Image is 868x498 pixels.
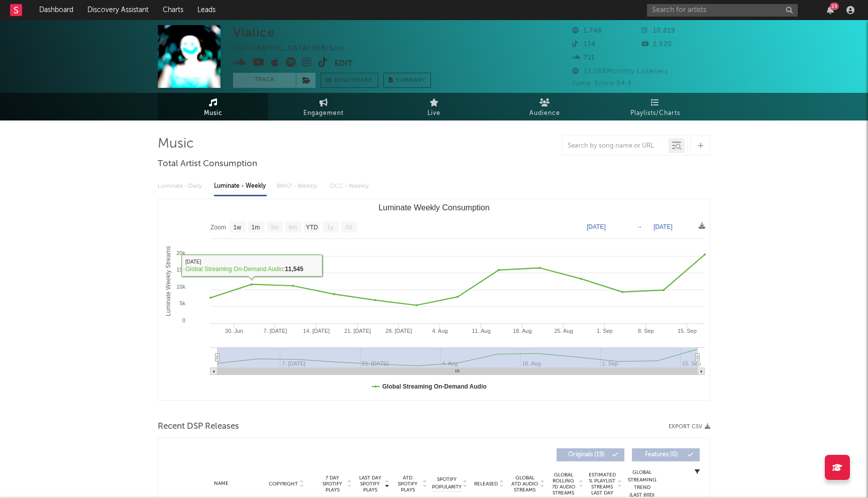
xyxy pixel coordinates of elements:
span: 134 [572,41,596,48]
span: Jump Score: 94.4 [572,80,632,87]
svg: Luminate Weekly Consumption [158,199,710,400]
span: Copyright [269,481,298,487]
span: Music [204,107,223,119]
span: 10,819 [641,28,676,34]
text: Global Streaming On-Demand Audio [382,383,487,390]
text: 1w [234,224,242,231]
text: 8. Sep [638,328,654,334]
button: Features(0) [632,448,700,461]
span: 1,748 [572,28,602,34]
button: Track [233,73,296,88]
span: 2,920 [641,41,672,48]
span: Global Rolling 7D Audio Streams [550,472,577,496]
div: [GEOGRAPHIC_DATA] | R&B/Soul [233,43,356,55]
text: 6m [289,224,297,231]
a: Playlists/Charts [600,93,710,120]
input: Search by song name or URL [563,142,669,150]
a: Live [379,93,489,120]
span: Live [427,107,441,119]
button: Edit [335,57,353,70]
span: Summary [396,78,425,83]
span: 711 [572,55,595,61]
span: Last Day Spotify Plays [357,475,383,493]
text: 1m [252,224,260,231]
span: Released [474,481,498,487]
div: 23 [830,3,839,10]
div: Name [188,480,254,487]
input: Search for artists [647,4,798,17]
text: 10k [176,284,185,290]
text: 1. Sep [597,328,613,334]
span: Benchmark [335,75,373,87]
text: 7. [DATE] [263,328,287,334]
span: 13,068 Monthly Listeners [572,68,668,75]
div: Luminate - Weekly [214,178,267,195]
button: 23 [827,6,834,14]
span: Recent DSP Releases [158,421,239,433]
button: Export CSV [669,424,710,430]
text: → [636,223,642,230]
button: Summary [383,73,431,88]
text: Luminate Weekly Consumption [378,203,489,212]
text: 21. [DATE] [344,328,371,334]
text: Zoom [210,224,226,231]
text: 20k [176,250,185,256]
button: Originals(19) [557,448,624,461]
span: Playlists/Charts [630,107,680,119]
text: 11. Aug [472,328,490,334]
span: Estimated % Playlist Streams Last Day [588,472,616,496]
text: 3m [270,224,279,231]
span: Engagement [303,107,344,119]
span: ATD Spotify Plays [394,475,421,493]
text: All [345,224,352,231]
a: Music [158,93,268,120]
a: Audience [489,93,600,120]
text: 30. Jun [225,328,243,334]
text: [DATE] [587,223,606,230]
text: 28. [DATE] [385,328,412,334]
span: Global ATD Audio Streams [511,475,538,493]
text: 15k [176,267,185,273]
text: 15. Sep [682,360,701,366]
text: YTD [306,224,318,231]
span: Total Artist Consumption [158,158,257,170]
text: Luminate Weekly Streams [165,246,172,316]
a: Engagement [268,93,379,120]
text: 5k [179,300,185,306]
text: [DATE] [654,223,673,230]
text: 4. Aug [432,328,448,334]
span: Originals ( 19 ) [563,452,609,458]
text: 15. Sep [678,328,697,334]
span: Features ( 0 ) [638,452,685,458]
text: 1y [327,224,334,231]
text: 25. Aug [554,328,573,334]
span: 7 Day Spotify Plays [319,475,346,493]
span: Spotify Popularity [432,476,462,491]
span: Audience [529,107,560,119]
text: 14. [DATE] [303,328,330,334]
text: 18. Aug [513,328,531,334]
a: Benchmark [320,73,378,88]
div: Vialice [233,25,275,40]
text: 0 [182,317,185,323]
